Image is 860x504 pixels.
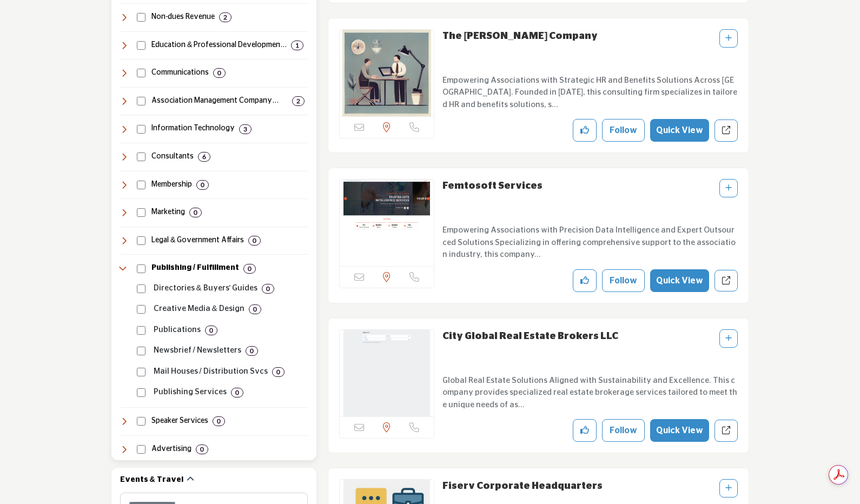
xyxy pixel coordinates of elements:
[137,305,145,314] input: Select Creative Media & Design checkbox
[196,445,208,454] div: 0 Results For Advertising
[194,209,197,216] b: 0
[650,119,709,142] button: Quick View
[296,97,300,105] b: 2
[137,445,145,454] input: Select Advertising checkbox
[239,124,252,134] div: 3 Results For Information Technology
[650,419,709,442] button: Quick View
[602,119,645,142] button: Follow
[295,42,299,49] b: 1
[205,326,217,335] div: 0 Results For Publications
[217,69,221,77] b: 0
[442,68,737,111] a: Empowering Associations with Strategic HR and Benefits Solutions Across [GEOGRAPHIC_DATA]. Founde...
[340,330,434,416] img: City Global Real Estate Brokers LLC
[253,306,257,313] b: 0
[231,388,243,397] div: 0 Results For Publishing Services
[442,75,737,111] p: Empowering Associations with Strategic HR and Benefits Solutions Across [GEOGRAPHIC_DATA]. Founde...
[272,367,285,377] div: 0 Results For Mail Houses / Distribution Svcs
[198,152,210,162] div: 6 Results For Consultants
[266,285,270,293] b: 0
[715,270,738,292] a: Redirect to listing
[137,13,145,22] input: Select Non-dues Revenue checkbox
[137,97,145,105] input: Select Association Management Company (AMC) checkbox
[292,96,305,106] div: 2 Results For Association Management Company (AMC)
[573,419,597,442] button: Like company
[137,208,145,217] input: Select Marketing checkbox
[243,264,256,274] div: 0 Results For Publishing / Fulfillment
[213,68,226,78] div: 0 Results For Communications
[219,12,231,22] div: 2 Results For Non-dues Revenue
[151,96,288,107] h4: Association Management Company (AMC): Professional management, strategic guidance, and operationa...
[154,386,227,399] p: Publishing Services: Publication and editorial services.
[223,14,227,21] b: 2
[249,304,261,314] div: 0 Results For Creative Media & Design
[137,368,145,376] input: Select Mail Houses / Distribution Svcs checkbox
[442,218,737,261] a: Empowering Associations with Precision Data Intelligence and Expert Outsourced Solutions Speciali...
[196,180,209,190] div: 0 Results For Membership
[151,40,287,51] h4: Education & Professional Development: Training, certification, career development, and learning s...
[151,207,185,218] h4: Marketing: Strategies and services for audience acquisition, branding, research, and digital and ...
[154,303,244,315] p: Creative Media & Design: Creative design for branding and media.
[137,236,145,245] input: Select Legal & Government Affairs checkbox
[442,375,737,412] p: Global Real Estate Solutions Aligned with Sustainability and Excellence. This company provides sp...
[725,335,732,342] a: Add To List
[137,181,145,189] input: Select Membership checkbox
[725,485,732,492] a: Add To List
[189,208,202,217] div: 0 Results For Marketing
[442,31,598,41] a: The [PERSON_NAME] Company
[200,446,204,453] b: 0
[573,119,597,142] button: Like company
[235,389,239,396] b: 0
[151,263,239,274] h4: Publishing / Fulfillment: Solutions for creating, distributing, and managing publications, direct...
[248,265,252,273] b: 0
[442,331,618,341] a: City Global Real Estate Brokers LLC
[137,125,145,134] input: Select Information Technology checkbox
[137,69,145,77] input: Select Communications checkbox
[248,236,261,246] div: 0 Results For Legal & Government Affairs
[137,326,145,335] input: Select Publications checkbox
[137,41,145,50] input: Select Education & Professional Development checkbox
[442,29,598,65] p: The Segal Company
[262,284,274,294] div: 0 Results For Directories & Buyers' Guides
[154,324,201,336] p: Publications: Publishing and content creation.
[154,366,268,378] p: Mail Houses / Distribution Svcs: Mailing and distribution services.
[340,180,434,266] img: Femtosoft Services
[137,152,145,161] input: Select Consultants checkbox
[340,30,434,116] img: The Segal Company
[602,419,645,442] button: Follow
[253,237,256,244] b: 0
[725,35,732,42] a: Add To List
[650,269,709,292] button: Quick View
[151,416,208,427] h4: Speaker Services: Expert speakers, coaching, and leadership development programs, along with spea...
[715,420,738,442] a: Redirect to listing
[291,41,303,50] div: 1 Results For Education & Professional Development
[442,368,737,412] a: Global Real Estate Solutions Aligned with Sustainability and Excellence. This company provides sp...
[151,180,192,190] h4: Membership: Services and strategies for member engagement, retention, communication, and research...
[154,282,258,295] p: Directories & Buyers' Guides: Directories and industry buyer’s guides.
[120,475,183,486] h2: Events & Travel
[151,151,194,162] h4: Consultants: Expert guidance across various areas, including technology, marketing, leadership, f...
[276,368,280,376] b: 0
[151,444,191,455] h4: Advertising: Agencies, services, and promotional products that help organizations enhance brand v...
[137,347,145,355] input: Select Newsbrief / Newsletters checkbox
[137,417,145,426] input: Select Speaker Services checkbox
[213,416,225,426] div: 0 Results For Speaker Services
[250,347,254,355] b: 0
[243,125,247,133] b: 3
[137,388,145,397] input: Select Publishing Services checkbox
[151,68,209,78] h4: Communications: Services for messaging, public relations, video production, webinars, and content...
[151,12,215,23] h4: Non-dues Revenue: Programs like affinity partnerships, sponsorships, and other revenue-generating...
[442,224,737,261] p: Empowering Associations with Precision Data Intelligence and Expert Outsourced Solutions Speciali...
[217,417,221,425] b: 0
[725,184,732,192] a: Add To List
[602,269,645,292] button: Follow
[202,153,206,161] b: 6
[442,181,543,191] a: Femtosoft Services
[442,179,543,215] p: Femtosoft Services
[246,346,258,356] div: 0 Results For Newsbrief / Newsletters
[573,269,597,292] button: Like company
[209,327,213,334] b: 0
[715,120,738,142] a: Redirect to listing
[442,481,603,491] a: Fiserv Corporate Headquarters
[137,284,145,293] input: Select Directories & Buyers' Guides checkbox
[442,329,618,366] p: City Global Real Estate Brokers LLC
